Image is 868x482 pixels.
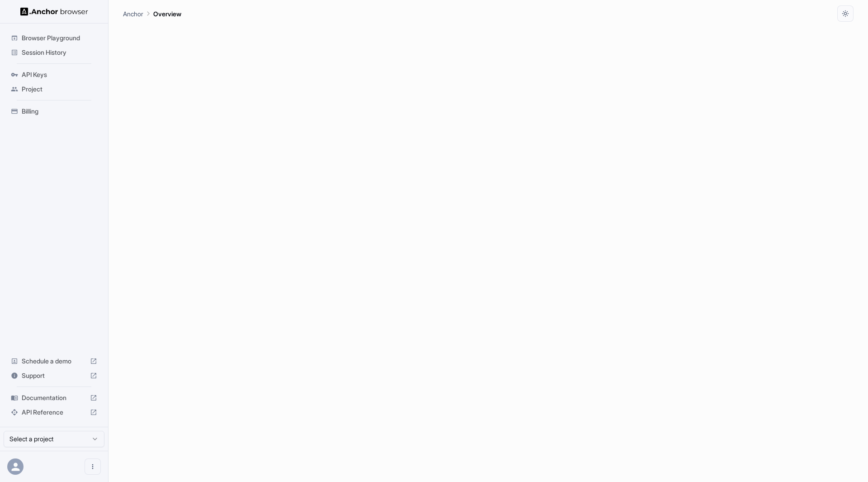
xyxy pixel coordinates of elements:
[22,408,86,417] span: API Reference
[7,354,101,368] div: Schedule a demo
[22,48,97,57] span: Session History
[22,85,97,94] span: Project
[22,33,97,43] span: Browser Playground
[7,67,101,82] div: API Keys
[22,393,86,402] span: Documentation
[22,371,86,380] span: Support
[22,357,86,366] span: Schedule a demo
[123,9,143,19] p: Anchor
[22,107,97,116] span: Billing
[7,82,101,96] div: Project
[123,9,181,19] nav: breadcrumb
[7,368,101,383] div: Support
[7,45,101,60] div: Session History
[22,70,97,79] span: API Keys
[153,9,181,19] p: Overview
[85,458,101,475] button: Open menu
[7,405,101,420] div: API Reference
[7,391,101,405] div: Documentation
[7,104,101,119] div: Billing
[20,7,88,16] img: Anchor Logo
[7,31,101,45] div: Browser Playground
